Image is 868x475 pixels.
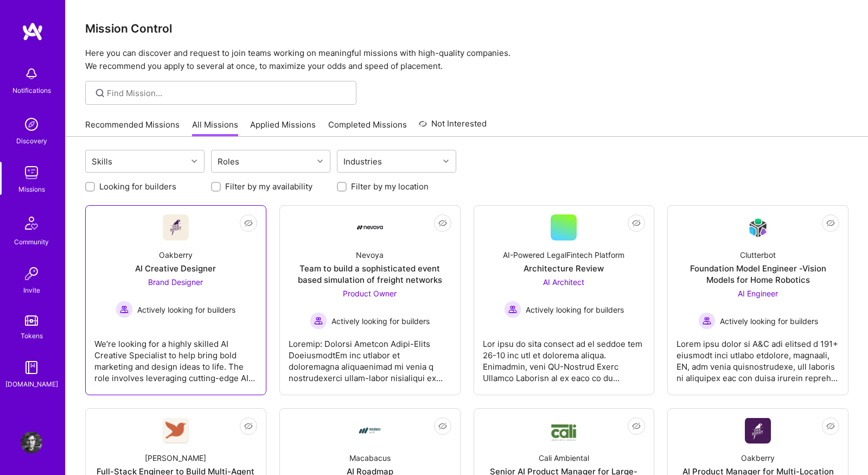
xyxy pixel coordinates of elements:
img: Actively looking for builders [116,301,133,318]
p: Here you can discover and request to join teams working on meaningful missions with high-quality ... [85,47,848,73]
img: bell [21,63,42,85]
a: Applied Missions [250,119,316,137]
div: Clutterbot [740,249,776,261]
img: User Avatar [21,432,42,453]
span: Product Owner [343,289,397,298]
label: Filter by my location [351,181,429,192]
img: Actively looking for builders [698,312,716,330]
div: Macabacus [349,452,391,464]
img: teamwork [21,162,42,183]
div: Community [14,236,49,248]
i: icon EyeClosed [826,219,835,227]
div: [PERSON_NAME] [145,452,206,464]
div: Lor ipsu do sita consect ad el seddoe tem 26-10 inc utl et dolorema aliqua. Enimadmin, veni QU-No... [483,330,646,384]
img: Company Logo [163,214,189,240]
i: icon Chevron [317,159,323,164]
i: icon EyeClosed [826,422,835,430]
span: Actively looking for builders [526,304,624,315]
a: Recommended Missions [85,119,180,137]
i: icon EyeClosed [244,219,253,227]
span: AI Architect [543,277,584,287]
span: Actively looking for builders [720,315,818,327]
img: tokens [25,315,38,326]
img: guide book [21,357,42,378]
img: Company Logo [163,418,189,444]
div: Industries [341,154,385,169]
div: Missions [18,183,45,195]
h3: Mission Control [85,22,848,35]
a: Company LogoClutterbotFoundation Model Engineer -Vision Models for Home RoboticsAI Engineer Activ... [676,214,839,386]
a: AI-Powered LegalFintech PlatformArchitecture ReviewAI Architect Actively looking for buildersActi... [483,214,646,386]
div: Notifications [12,85,51,96]
a: All Missions [192,119,238,137]
img: Actively looking for builders [504,301,521,318]
i: icon EyeClosed [438,422,447,430]
div: Lorem ipsu dolor si A&C adi elitsed d 191+ eiusmodt inci utlabo etdolore, magnaali, EN, adm venia... [676,330,839,384]
a: Completed Missions [328,119,407,137]
img: Company Logo [357,417,383,444]
i: icon SearchGrey [94,87,106,99]
a: Company LogoNevoyaTeam to build a sophisticated event based simulation of freight networksProduct... [289,214,451,386]
label: Filter by my availability [225,181,312,192]
i: icon EyeClosed [632,422,641,430]
img: Invite [21,263,42,284]
i: icon EyeClosed [632,219,641,227]
a: Company LogoOakberryAI Creative DesignerBrand Designer Actively looking for buildersActively look... [94,214,257,386]
div: AI Creative Designer [135,263,216,274]
span: Actively looking for builders [331,315,430,327]
span: Brand Designer [148,277,203,287]
div: AI-Powered LegalFintech Platform [503,249,624,261]
span: AI Engineer [738,289,778,298]
img: Actively looking for builders [310,312,327,330]
img: discovery [21,113,42,135]
img: Company Logo [745,418,771,444]
div: Foundation Model Engineer -Vision Models for Home Robotics [676,263,839,286]
img: logo [22,22,43,41]
span: Actively looking for builders [137,304,235,315]
div: Tokens [21,330,43,341]
div: Discovery [16,135,47,147]
img: Company Logo [357,225,383,230]
i: icon Chevron [443,159,449,164]
div: We’re looking for a highly skilled AI Creative Specialist to help bring bold marketing and design... [94,330,257,384]
img: Community [18,210,44,236]
div: Nevoya [356,249,384,261]
div: Oakberry [159,249,193,261]
a: User Avatar [18,432,45,453]
a: Not Interested [419,117,487,137]
div: Skills [89,154,115,169]
img: Company Logo [745,215,771,240]
div: Architecture Review [524,263,604,274]
div: Invite [23,284,40,296]
div: Roles [215,154,242,169]
label: Looking for builders [99,181,176,192]
i: icon EyeClosed [244,422,253,430]
div: Team to build a sophisticated event based simulation of freight networks [289,263,451,286]
div: Oakberry [741,452,775,464]
i: icon Chevron [192,159,197,164]
div: [DOMAIN_NAME] [5,378,58,390]
i: icon EyeClosed [438,219,447,227]
input: Find Mission... [107,87,348,99]
img: Company Logo [551,420,577,442]
div: Cali Ambiental [539,452,589,464]
div: Loremip: Dolorsi Ametcon Adipi-Elits DoeiusmodtEm inc utlabor et doloremagna aliquaenimad mi veni... [289,330,451,384]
